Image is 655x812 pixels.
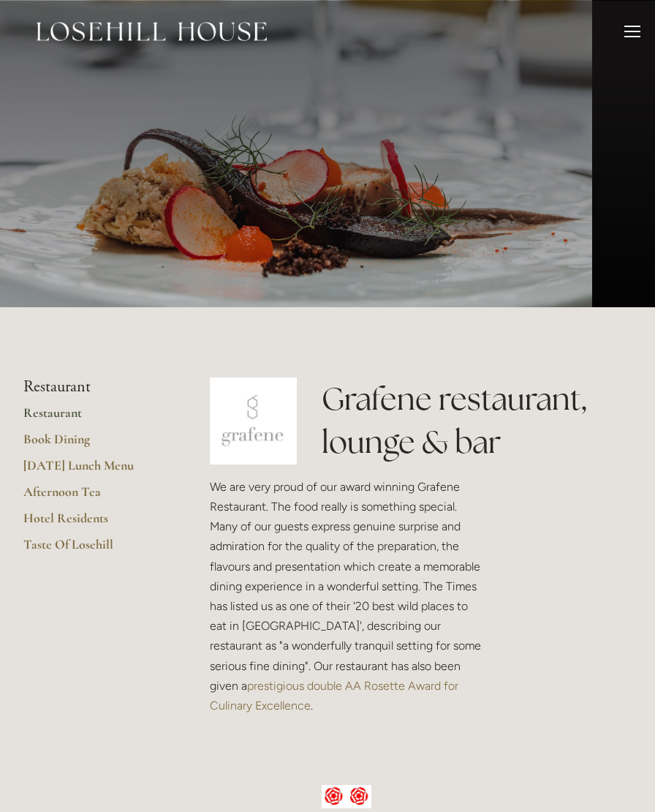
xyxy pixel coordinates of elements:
img: Losehill House [37,22,267,41]
img: grafene.jpg [210,377,297,465]
a: Hotel Residents [23,510,163,536]
a: Taste Of Losehill [23,536,163,563]
p: We are very proud of our award winning Grafene Restaurant. The food really is something special. ... [210,477,482,715]
a: Restaurant [23,405,163,431]
a: prestigious double AA Rosette Award for Culinary Excellence [210,679,461,713]
a: [DATE] Lunch Menu [23,457,163,484]
a: Afternoon Tea [23,484,163,510]
img: AA culinary excellence.jpg [322,785,371,808]
h1: Grafene restaurant, lounge & bar [322,377,632,464]
a: Book Dining [23,431,163,457]
li: Restaurant [23,377,163,396]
